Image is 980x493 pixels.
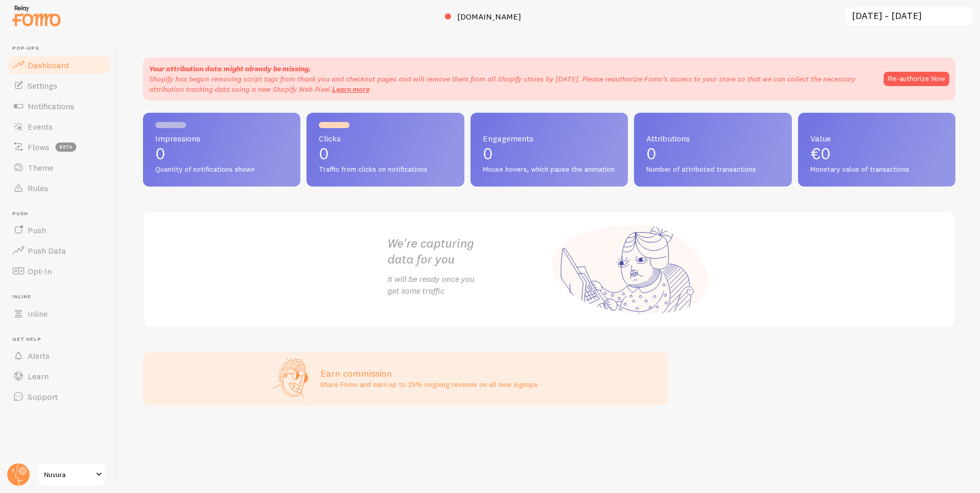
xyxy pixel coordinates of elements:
[28,142,49,152] span: Flows
[483,165,616,174] span: Mouse hovers, which pause the animation
[6,261,112,281] a: Opt-In
[387,273,549,297] p: It will be ready once you get some traffic
[155,134,288,142] span: Impressions
[6,366,112,386] a: Learn
[12,211,112,217] span: Push
[6,116,112,137] a: Events
[28,183,48,193] span: Rules
[6,157,112,178] a: Theme
[332,85,370,94] a: Learn more
[646,146,779,162] p: 0
[28,266,52,276] span: Opt-In
[37,462,106,487] a: Nuvura
[28,392,58,402] span: Support
[6,96,112,116] a: Notifications
[12,45,112,52] span: Pop-ups
[320,367,538,379] h3: Earn commission
[6,178,112,198] a: Rules
[884,72,949,86] button: Re-authorize Now
[6,386,112,407] a: Support
[6,75,112,96] a: Settings
[6,303,112,324] a: Inline
[483,134,616,142] span: Engagements
[6,345,112,366] a: Alerts
[483,146,616,162] p: 0
[55,142,76,152] span: beta
[28,351,50,361] span: Alerts
[810,165,943,174] span: Monetary value of transactions
[646,165,779,174] span: Number of attributed transactions
[28,101,74,111] span: Notifications
[810,134,943,142] span: Value
[12,336,112,343] span: Get Help
[646,134,779,142] span: Attributions
[6,240,112,261] a: Push Data
[155,165,288,174] span: Quantity of notifications shown
[12,294,112,300] span: Inline
[149,74,873,94] p: Shopify has begun removing script tags from thank you and checkout pages and will remove them fro...
[28,80,57,91] span: Settings
[319,165,452,174] span: Traffic from clicks on notifications
[11,3,62,29] img: fomo-relay-logo-orange.svg
[6,137,112,157] a: Flows beta
[28,371,49,381] span: Learn
[810,143,831,163] span: €0
[6,55,112,75] a: Dashboard
[155,146,288,162] p: 0
[149,64,311,73] strong: Your attribution data might already be missing.
[320,379,538,389] p: Share Fomo and earn up to 25% ongoing revenue on all new signups
[28,162,53,173] span: Theme
[28,60,69,70] span: Dashboard
[44,468,93,481] span: Nuvura
[28,309,48,319] span: Inline
[28,225,46,235] span: Push
[6,220,112,240] a: Push
[28,121,53,132] span: Events
[319,134,452,142] span: Clicks
[28,245,66,256] span: Push Data
[319,146,452,162] p: 0
[387,235,549,267] h2: We're capturing data for you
